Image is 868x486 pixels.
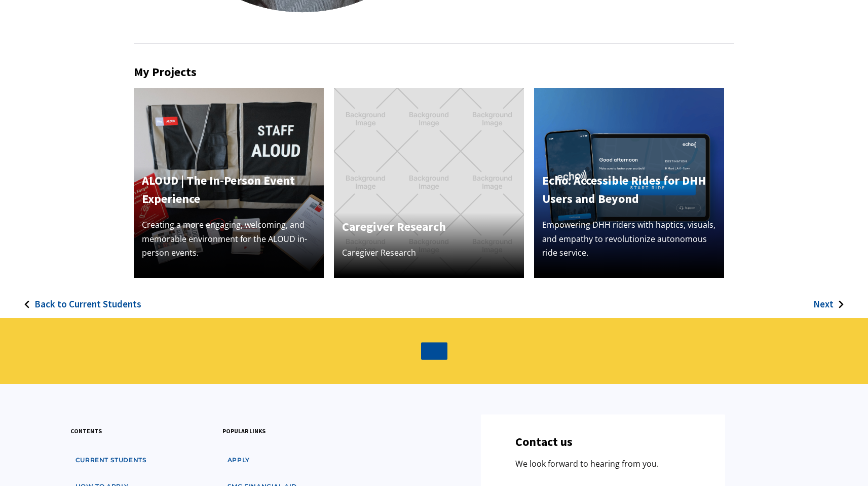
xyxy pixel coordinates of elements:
[813,278,859,318] a: Next
[70,451,152,470] a: Current students
[134,65,734,80] h2: My Projects
[813,298,834,310] h3: Next
[142,171,316,208] h4: ALOUD | The In-Person Event Experience
[34,298,141,310] h3: Back to Current Students
[534,88,724,278] img: Echo phone prototype with "Get Started" screen and a tablet prototype of the initial screen to st...
[9,278,141,318] a: Back to Current Students
[70,426,102,436] h3: contents
[222,451,255,470] a: apply
[142,218,316,260] p: Creating a more engaging, welcoming, and memorable environment for the ALOUD in-person events.
[542,171,716,208] h4: Echo: Accessible Rides for DHH Users and Beyond
[222,426,266,436] h3: popular links
[515,457,659,471] p: We look forward to hearing from you.
[342,246,516,260] p: Caregiver Research
[515,435,573,449] h3: Contact us
[542,218,716,260] p: Empowering DHH riders with haptics, visuals, and empathy to revolutionize autonomous ride service.
[134,88,324,278] img: A variety of physical assets designed for an in-person event. Prominently featured is a vibrant r...
[342,218,516,236] h4: Caregiver Research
